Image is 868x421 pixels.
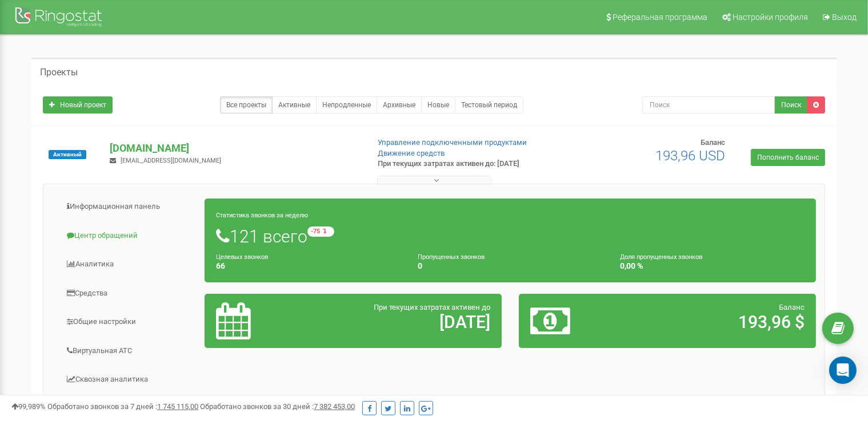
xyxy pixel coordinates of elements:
[418,253,485,261] small: Пропущенных звонков
[313,313,490,331] h2: [DATE]
[829,357,857,384] div: Open Intercom Messenger
[110,141,359,156] p: [DOMAIN_NAME]
[52,337,205,365] a: Виртуальная АТС
[378,149,445,157] a: Движение средств
[378,159,561,169] p: При текущих затратах активен до: [DATE]
[52,308,205,336] a: Общие настройки
[733,13,808,22] span: Настройки профиля
[779,303,805,311] span: Баланс
[620,262,805,270] h4: 0,00 %
[47,402,198,411] span: Обработано звонков за 7 дней :
[620,253,702,261] small: Доля пропущенных звонков
[40,67,78,78] h5: Проекты
[216,226,805,246] h1: 121 всего
[378,138,527,147] a: Управление подключенными продуктами
[418,262,603,270] h4: 0
[121,157,221,164] span: [EMAIL_ADDRESS][DOMAIN_NAME]
[627,313,805,331] h2: 193,96 $
[751,149,825,166] a: Пополнить баланс
[52,280,205,307] a: Средства
[272,96,317,114] a: Активные
[455,96,523,114] a: Тестовый период
[200,402,355,411] span: Обработано звонков за 30 дней :
[216,253,268,261] small: Целевых звонков
[377,96,422,114] a: Архивные
[314,402,355,411] u: 7 382 453,00
[374,303,490,311] span: При текущих затратах активен до
[701,138,725,147] span: Баланс
[43,96,113,114] a: Новый проект
[655,148,725,164] span: 193,96 USD
[216,212,308,219] small: Статистика звонков за неделю
[52,193,205,221] a: Информационная панель
[613,13,707,22] span: Реферальная программа
[832,13,857,22] span: Выход
[421,96,455,114] a: Новые
[52,366,205,394] a: Сквозная аналитика
[775,96,807,114] button: Поиск
[49,150,86,159] span: Активный
[52,222,205,250] a: Центр обращений
[220,96,273,114] a: Все проекты
[157,402,198,411] u: 1 745 115,00
[52,250,205,278] a: Аналитика
[216,262,401,270] h4: 66
[316,96,377,114] a: Непродленные
[307,226,334,237] small: -75
[642,96,775,114] input: Поиск
[11,402,46,411] span: 99,989%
